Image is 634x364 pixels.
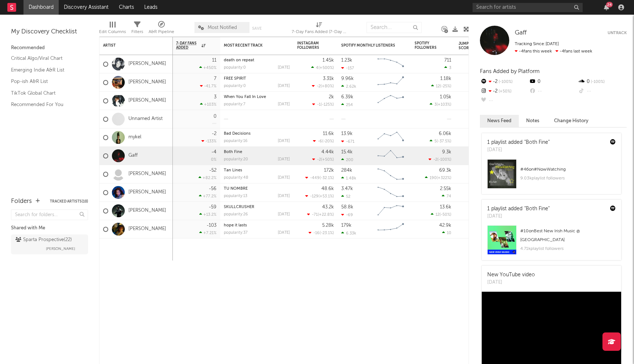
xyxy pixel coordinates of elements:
div: Spotify Monthly Listeners [341,43,396,48]
a: FREE SPIRIT [224,77,246,81]
span: -100 % [498,80,513,84]
span: -20 % [323,139,333,143]
span: -100 % [438,158,450,162]
div: 24 [606,2,613,7]
div: popularity: 7 [224,102,245,106]
a: TikTok Global Chart [11,89,81,97]
div: ( ) [430,102,451,107]
span: 12 [436,84,440,88]
a: mykel [128,134,141,141]
span: +80 % [322,84,333,88]
span: -23.1 % [321,231,333,235]
div: [DATE] [278,176,290,180]
span: Most Notified [208,25,237,30]
div: # 46 on #NowWatching [520,165,616,174]
a: TU NOMBRE [224,187,248,191]
a: Unnamed Artist [128,116,163,122]
span: +22.8 % [319,213,333,217]
div: 42.9k [439,223,451,228]
div: 254 [341,102,353,107]
div: popularity: 16 [224,139,248,143]
a: [PERSON_NAME] [128,98,166,104]
div: -- [578,87,627,96]
div: -41.7 % [200,84,216,88]
div: 1.05k [440,95,451,99]
div: [DATE] [278,157,290,161]
div: 11 [212,58,216,63]
a: Tan Lines [224,168,242,172]
svg: Chart title [374,220,407,239]
span: +500 % [320,66,333,70]
span: -129 [310,194,318,199]
div: My Discovery Checklist [11,28,88,36]
div: Filters [131,18,143,40]
div: 4.71k playlist followers [520,244,616,253]
span: -2 [433,158,437,162]
div: ( ) [307,212,334,217]
a: Recommended For You [11,101,81,109]
span: 7-Day Fans Added [176,41,200,50]
div: 7-Day Fans Added (7-Day Fans Added) [292,18,347,40]
div: 179k [341,223,351,228]
span: 12 [436,213,440,217]
span: -4 fans this week [515,49,552,54]
div: 13.9k [341,131,353,136]
span: Fans Added by Platform [480,69,540,74]
div: 7 [214,76,216,81]
div: [DATE] [487,279,535,286]
div: 55.9 [459,133,488,142]
div: 1.23k [341,58,352,63]
div: Edit Columns [99,18,126,40]
span: 10 [447,231,451,235]
a: Pop-ish A&R List [11,77,81,85]
a: [PERSON_NAME] [128,79,166,85]
span: +53.1 % [320,194,333,199]
div: 29.3 [459,225,488,234]
div: -133 % [201,139,216,143]
div: [DATE] [487,146,550,154]
div: Both Fine [224,150,290,154]
div: Folders [11,197,32,206]
div: -69 [341,212,353,217]
div: 1 playlist added [487,205,550,213]
div: TU NOMBRE [224,187,290,191]
div: Bad Decisions [224,132,290,136]
div: ( ) [430,139,451,143]
div: 86.8 [459,115,488,124]
div: 59.3 [459,170,488,179]
div: New YouTube video [487,271,535,279]
div: 3.47k [341,186,353,191]
div: 711 [444,58,451,63]
a: Gaff [515,29,526,37]
a: hope it lasts [224,223,247,227]
div: +77.2 % [199,194,216,199]
div: +82.2 % [198,175,216,180]
div: 70.4 [459,78,488,87]
div: 2.62k [341,84,356,89]
div: -103 [207,223,216,228]
div: ( ) [305,194,334,199]
div: 52.0 [459,60,488,69]
div: popularity: 26 [224,212,248,216]
div: 0 [529,77,577,87]
div: 1 playlist added [487,139,550,146]
div: ( ) [312,84,334,88]
div: 54.0 [459,207,488,215]
div: popularity: 13 [224,194,247,198]
span: 190 [430,176,437,180]
div: [DATE] [278,66,290,70]
div: # 10 on Best New Irish Music @ [GEOGRAPHIC_DATA] [520,227,616,244]
div: 6.33k [341,231,356,236]
a: Critical Algo/Viral Chart [11,54,81,62]
span: 5 [434,139,437,143]
a: death on repeat [224,58,254,62]
span: -125 % [322,103,333,107]
div: SKULLCRUSHER [224,205,290,209]
div: [DATE] [487,213,550,220]
svg: Chart title [374,55,407,73]
div: 1.45k [323,58,334,63]
input: Search for folders... [11,210,88,220]
span: -100 % [590,80,605,84]
a: "Both Fine" [524,140,550,145]
div: 15.4k [341,150,353,154]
